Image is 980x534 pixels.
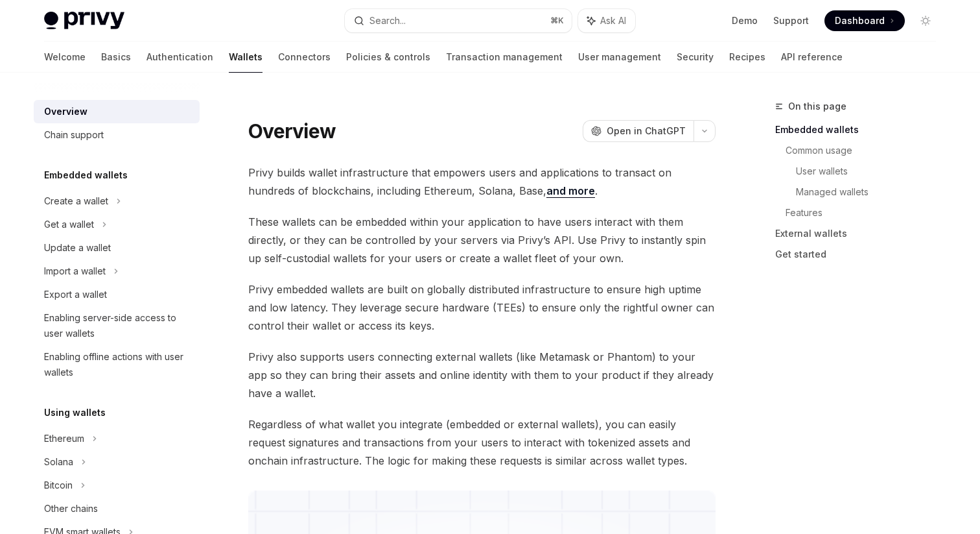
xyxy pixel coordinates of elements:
div: Enabling server-side access to user wallets [44,310,192,341]
a: Dashboard [824,10,905,31]
span: These wallets can be embedded within your application to have users interact with them directly, ... [248,213,716,267]
a: External wallets [775,223,946,244]
span: Privy builds wallet infrastructure that empowers users and applications to transact on hundreds o... [248,164,716,200]
a: Get started [775,244,946,265]
div: Search... [369,13,406,29]
a: Enabling server-side access to user wallets [34,306,200,345]
a: Support [773,14,809,27]
div: Overview [44,104,87,119]
h1: Overview [248,119,336,143]
div: Chain support [44,127,104,143]
div: Export a wallet [44,287,107,302]
a: Security [677,42,714,73]
a: Embedded wallets [775,119,946,140]
div: Solana [44,454,73,470]
a: Overview [34,100,200,123]
a: Managed wallets [796,182,946,202]
span: Open in ChatGPT [607,125,686,138]
div: Get a wallet [44,217,94,232]
a: Recipes [729,42,765,73]
a: Welcome [44,42,86,73]
a: Chain support [34,123,200,147]
span: Privy embedded wallets are built on globally distributed infrastructure to ensure high uptime and... [248,280,716,335]
a: User management [578,42,661,73]
a: Update a wallet [34,236,200,260]
h5: Embedded wallets [44,167,128,183]
a: Transaction management [446,42,563,73]
a: API reference [781,42,843,73]
img: light logo [44,12,124,30]
a: Export a wallet [34,283,200,306]
div: Other chains [44,501,98,516]
a: Connectors [278,42,331,73]
a: Authentication [146,42,213,73]
h5: Using wallets [44,405,106,420]
button: Ask AI [578,9,635,32]
span: ⌘ K [550,16,564,26]
span: Regardless of what wallet you integrate (embedded or external wallets), you can easily request si... [248,415,716,470]
button: Search...⌘K [345,9,572,32]
a: User wallets [796,161,946,182]
a: Enabling offline actions with user wallets [34,345,200,384]
div: Enabling offline actions with user wallets [44,349,192,380]
a: Other chains [34,497,200,520]
a: Basics [101,42,131,73]
div: Update a wallet [44,240,111,256]
div: Ethereum [44,431,84,446]
span: Privy also supports users connecting external wallets (like Metamask or Phantom) to your app so t... [248,348,716,402]
div: Create a wallet [44,193,108,209]
a: and more [546,184,595,198]
button: Open in ChatGPT [583,120,694,142]
a: Demo [732,14,758,27]
a: Common usage [786,140,946,161]
span: Ask AI [600,14,626,27]
a: Policies & controls [346,42,430,73]
div: Bitcoin [44,478,73,493]
span: On this page [788,99,846,114]
a: Wallets [229,42,262,73]
div: Import a wallet [44,263,106,279]
button: Toggle dark mode [915,10,936,31]
span: Dashboard [835,14,885,27]
a: Features [786,202,946,223]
